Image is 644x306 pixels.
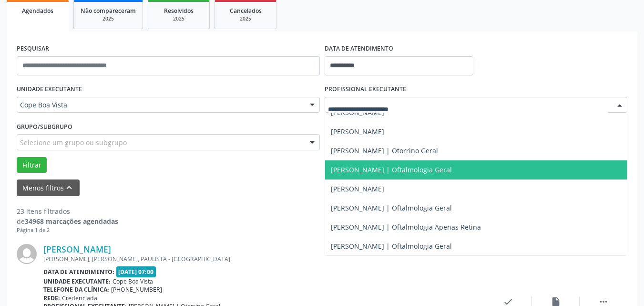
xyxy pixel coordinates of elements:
span: [PERSON_NAME] [331,127,384,136]
span: [PERSON_NAME] | Oftalmologia Geral [331,242,452,251]
strong: 34968 marcações agendadas [25,217,118,226]
button: Menos filtroskeyboard_arrow_up [17,179,80,196]
span: [PERSON_NAME] | Oftalmologia Geral [331,165,452,174]
span: [PERSON_NAME] | Oftalmologia Geral [331,203,452,212]
div: 2025 [222,15,269,22]
span: Cope Boa Vista [112,277,153,285]
i: keyboard_arrow_up [64,182,74,193]
label: UNIDADE EXECUTANTE [17,82,82,97]
a: [PERSON_NAME] [43,244,111,254]
b: Telefone da clínica: [43,285,109,294]
b: Rede: [43,294,60,302]
span: Não compareceram [81,7,136,15]
label: Grupo/Subgrupo [17,119,72,134]
span: [PERSON_NAME] | Otorrino Geral [331,146,438,155]
b: Data de atendimento: [43,268,114,276]
span: [DATE] 07:00 [116,266,156,277]
span: Resolvidos [164,7,194,15]
div: 2025 [81,15,136,22]
span: [PERSON_NAME] | Oftalmologia Apenas Retina [331,222,481,232]
img: img [17,244,37,264]
span: Selecione um grupo ou subgrupo [20,137,127,148]
span: [PHONE_NUMBER] [111,285,162,294]
label: DATA DE ATENDIMENTO [325,42,393,56]
span: Cope Boa Vista [20,100,300,110]
span: [PERSON_NAME] [331,108,384,117]
div: 23 itens filtrados [17,206,118,216]
label: PROFISSIONAL EXECUTANTE [325,82,406,97]
div: Página 1 de 2 [17,226,118,234]
button: Filtrar [17,157,47,173]
div: [PERSON_NAME], [PERSON_NAME], PAULISTA - [GEOGRAPHIC_DATA] [43,255,484,263]
b: Unidade executante: [43,277,111,285]
span: Cancelados [230,7,262,15]
span: [PERSON_NAME] [331,184,384,193]
span: Credenciada [62,294,97,302]
label: PESQUISAR [17,42,49,56]
div: 2025 [155,15,203,22]
div: de [17,216,118,226]
span: Agendados [22,7,53,15]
